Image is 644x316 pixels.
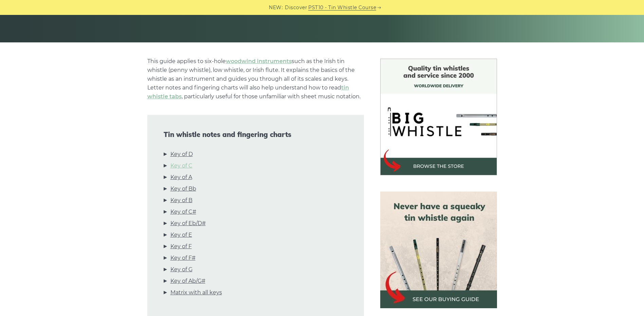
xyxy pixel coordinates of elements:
[170,265,192,274] a: Key of G
[170,288,222,297] a: Matrix with all keys
[170,173,192,182] a: Key of A
[285,4,307,12] span: Discover
[380,59,497,175] img: BigWhistle Tin Whistle Store
[170,254,196,262] a: Key of F#
[147,57,364,101] p: This guide applies to six-hole such as the Irish tin whistle (penny whistle), low whistle, or Iri...
[170,161,192,170] a: Key of C
[269,4,283,12] span: NEW:
[164,131,348,139] span: Tin whistle notes and fingering charts
[170,277,205,285] a: Key of Ab/G#
[170,184,196,193] a: Key of Bb
[380,192,497,308] img: tin whistle buying guide
[226,58,292,64] a: woodwind instruments
[170,208,196,216] a: Key of C#
[170,242,192,251] a: Key of F
[308,4,376,12] a: PST10 - Tin Whistle Course
[170,219,206,228] a: Key of Eb/D#
[170,150,193,159] a: Key of D
[170,231,192,239] a: Key of E
[170,196,192,205] a: Key of B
